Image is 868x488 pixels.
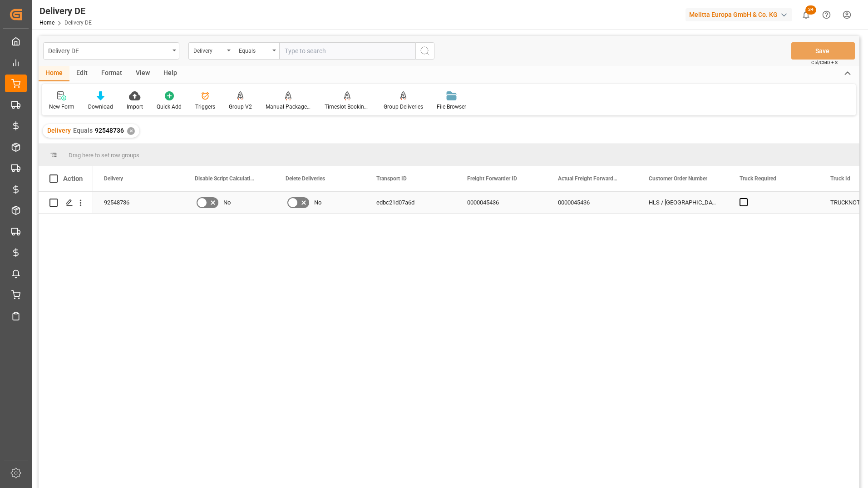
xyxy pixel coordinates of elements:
[229,103,252,111] div: Group V2
[193,45,224,55] div: Delivery
[195,175,256,182] span: Disable Script Calculations
[93,192,184,213] div: 92548736
[437,103,466,111] div: File Browser
[286,175,325,182] span: Delete Deliveries
[188,42,234,60] button: open menu
[94,66,129,81] div: Format
[816,5,837,25] button: Help Center
[127,103,143,111] div: Import
[638,192,729,213] div: HLS / [GEOGRAPHIC_DATA]
[223,192,231,213] span: No
[39,4,92,18] div: Delivery DE
[39,20,54,26] a: Home
[95,127,124,134] span: 92548736
[69,66,94,81] div: Edit
[740,175,776,182] span: Truck Required
[49,103,74,111] div: New Form
[365,192,456,213] div: edbc21d07a6d
[384,103,423,111] div: Group Deliveries
[415,42,434,60] button: search button
[47,127,71,134] span: Delivery
[104,175,123,182] span: Delivery
[467,175,517,182] span: Freight Forwarder ID
[686,6,796,23] button: Melitta Europa GmbH & Co. KG
[314,192,321,213] span: No
[48,45,169,56] div: Delivery DE
[39,192,93,214] div: Press SPACE to select this row.
[279,42,415,60] input: Type to search
[239,45,270,55] div: Equals
[811,59,838,66] span: Ctrl/CMD + S
[73,127,93,134] span: Equals
[805,5,816,15] span: 34
[157,103,182,111] div: Quick Add
[686,8,792,21] div: Melitta Europa GmbH & Co. KG
[43,42,179,60] button: open menu
[157,66,184,81] div: Help
[195,103,215,111] div: Triggers
[88,103,113,111] div: Download
[796,5,816,25] button: show 34 new notifications
[376,175,407,182] span: Transport ID
[830,175,850,182] span: Truck Id
[791,42,855,60] button: Save
[456,192,547,213] div: 0000045436
[266,103,311,111] div: Manual Package TypeDetermination
[127,127,135,135] div: ✕
[129,66,157,81] div: View
[63,174,83,183] div: Action
[558,175,619,182] span: Actual Freight Forwarder ID
[547,192,638,213] div: 0000045436
[234,42,279,60] button: open menu
[69,152,139,159] span: Drag here to set row groups
[39,66,69,81] div: Home
[649,175,707,182] span: Customer Order Number
[325,103,370,111] div: Timeslot Booking Report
